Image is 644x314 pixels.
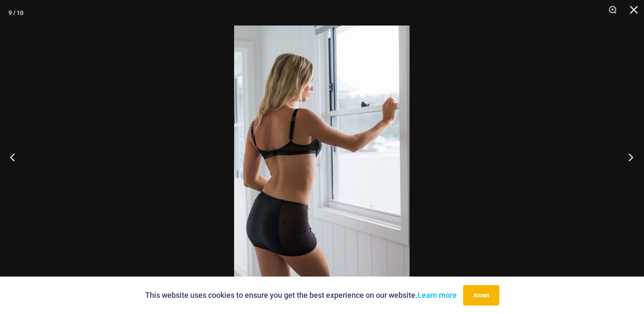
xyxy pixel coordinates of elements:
[9,6,23,19] div: 9 / 10
[418,291,457,300] a: Learn more
[463,285,499,305] button: Accept
[234,26,409,288] img: Running Wild Midnight 1052 Top 5691 Skirt 04
[145,289,457,302] p: This website uses cookies to ensure you get the best experience on our website.
[612,136,644,178] button: Next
